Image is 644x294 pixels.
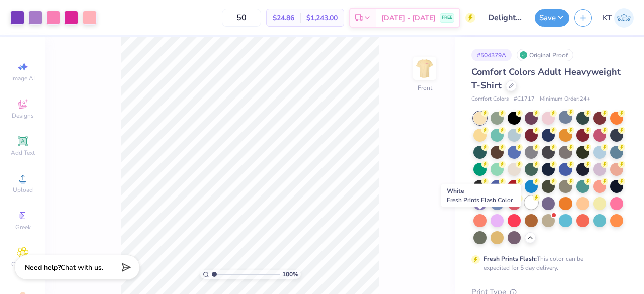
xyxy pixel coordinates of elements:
span: 100 % [282,270,298,279]
div: White [441,184,521,207]
div: # 504379A [471,49,512,61]
span: FREE [442,14,452,21]
button: Save [535,9,569,27]
span: [DATE] - [DATE] [381,13,436,23]
span: $24.86 [273,13,294,23]
span: Clipart & logos [5,260,40,276]
span: Designs [12,112,34,120]
span: Minimum Order: 24 + [540,95,590,104]
input: Untitled Design [480,8,530,28]
span: Chat with us. [61,263,103,272]
img: Front [415,58,435,78]
span: Image AI [11,74,35,82]
span: Upload [13,186,33,194]
span: Add Text [11,149,35,157]
div: Front [418,83,432,92]
strong: Need help? [25,263,61,272]
span: Comfort Colors Adult Heavyweight T-Shirt [471,66,621,91]
div: Original Proof [517,49,573,61]
span: KT [603,12,612,24]
strong: Fresh Prints Flash: [484,255,537,263]
img: Kayleigh Troy [614,8,634,28]
input: – – [222,9,261,27]
div: This color can be expedited for 5 day delivery. [484,254,607,272]
span: $1,243.00 [306,13,338,23]
span: Comfort Colors [471,95,509,104]
a: KT [603,8,634,28]
span: Greek [15,223,31,231]
span: Fresh Prints Flash Color [447,196,513,204]
span: # C1717 [514,95,535,104]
